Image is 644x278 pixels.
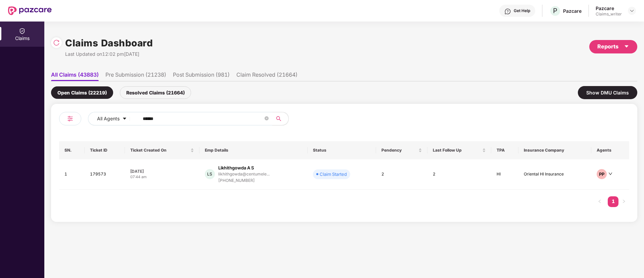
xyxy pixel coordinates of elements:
img: svg+xml;base64,PHN2ZyBpZD0iRHJvcGRvd24tMzJ4MzIiIHhtbG5zPSJodHRwOi8vd3d3LnczLm9yZy8yMDAwL3N2ZyIgd2... [629,8,635,13]
span: Pendency [381,148,417,153]
img: svg+xml;base64,PHN2ZyBpZD0iQ2xhaW0iIHhtbG5zPSJodHRwOi8vd3d3LnczLm9yZy8yMDAwL3N2ZyIgd2lkdGg9IjIwIi... [19,28,26,34]
td: 2 [376,159,427,190]
td: Oriental HI Insurance [518,159,591,190]
span: down [608,172,612,176]
span: caret-down [624,44,629,49]
li: Next Page [618,196,629,207]
img: svg+xml;base64,PHN2ZyBpZD0iSGVscC0zMngzMiIgeG1sbnM9Imh0dHA6Ly93d3cudzMub3JnLzIwMDAvc3ZnIiB3aWR0aD... [504,8,511,15]
a: 1 [608,196,618,206]
div: Reports [597,42,629,51]
div: Get Help [514,8,530,13]
img: svg+xml;base64,PHN2ZyB4bWxucz0iaHR0cDovL3d3dy53My5vcmcvMjAwMC9zdmciIHdpZHRoPSIyNCIgaGVpZ2h0PSIyNC... [66,115,74,123]
th: TPA [491,141,518,159]
div: Likhithgowda A S [218,165,254,171]
td: 179573 [85,159,125,190]
span: All Agents [97,115,120,122]
span: left [598,199,602,203]
span: Last Follow Up [433,148,481,153]
span: close-circle [265,116,269,120]
li: 1 [608,196,618,207]
span: search [272,116,285,121]
div: [DATE] [130,168,194,174]
th: Agents [591,141,629,159]
li: All Claims (43883) [51,71,99,81]
th: Pendency [376,141,427,159]
li: Pre Submission (21238) [105,71,166,81]
h1: Claims Dashboard [65,36,153,50]
th: Ticket ID [85,141,125,159]
div: Last Updated on 12:02 pm[DATE] [65,50,153,58]
div: Pazcare [596,5,622,11]
th: Insurance Company [518,141,591,159]
button: All Agentscaret-down [88,112,141,125]
button: left [594,196,605,207]
span: close-circle [265,116,269,122]
th: Ticket Created On [125,141,199,159]
div: 07:44 am [130,174,194,180]
div: Pazcare [563,8,582,14]
div: likhithgowda@centumele... [218,172,270,176]
div: Open Claims (22219) [51,86,113,99]
button: right [618,196,629,207]
li: Previous Page [594,196,605,207]
div: Claims_writer [596,11,622,17]
td: HI [491,159,518,190]
div: LS [205,169,215,179]
li: Post Submission (981) [173,71,230,81]
div: Claim Started [320,171,347,177]
th: Emp Details [199,141,308,159]
span: Ticket Created On [130,148,189,153]
span: caret-down [122,116,127,122]
span: right [622,199,626,203]
td: 2 [427,159,491,190]
th: Status [308,141,376,159]
th: Last Follow Up [427,141,491,159]
div: [PHONE_NUMBER] [218,177,270,184]
button: search [272,112,289,125]
th: SN. [59,141,85,159]
td: 1 [59,159,85,190]
img: New Pazcare Logo [8,6,52,15]
div: PP [597,169,607,179]
div: Show DMU Claims [578,86,637,99]
img: svg+xml;base64,PHN2ZyBpZD0iUmVsb2FkLTMyeDMyIiB4bWxucz0iaHR0cDovL3d3dy53My5vcmcvMjAwMC9zdmciIHdpZH... [53,39,60,46]
li: Claim Resolved (21664) [236,71,297,81]
div: Resolved Claims (21664) [120,86,191,99]
span: P [553,7,557,15]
